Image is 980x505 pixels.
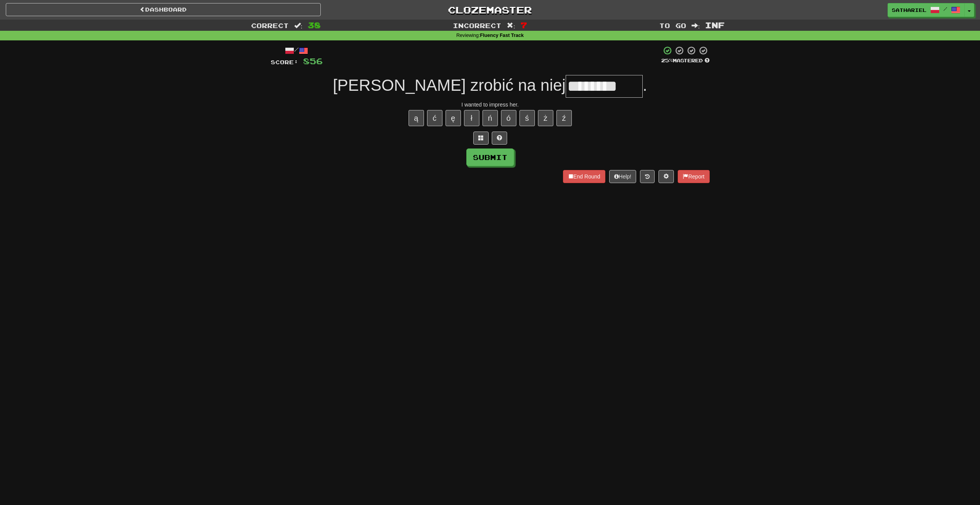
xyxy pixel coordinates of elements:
button: ł [464,110,479,126]
div: / [271,46,323,55]
span: 856 [303,56,323,66]
span: 38 [308,20,321,30]
a: Dashboard [6,3,321,16]
button: ć [427,110,442,126]
button: ź [556,110,572,126]
button: ż [538,110,553,126]
a: Clozemaster [332,3,647,17]
span: : [294,22,303,29]
div: I wanted to impress her. [271,101,710,108]
button: Report [678,170,709,183]
button: Round history (alt+y) [640,170,655,183]
span: Score: [271,59,298,65]
span: : [692,22,700,29]
span: [PERSON_NAME] zrobić na niej [333,76,566,94]
button: ń [482,110,498,126]
span: Incorrect [453,22,501,29]
span: / [943,6,947,12]
button: Submit [466,148,514,166]
button: ę [446,110,461,126]
span: Correct [251,22,289,29]
div: Mastered [661,57,710,64]
button: End Round [563,170,605,183]
button: ą [409,110,424,126]
span: 25 % [661,57,673,63]
strong: Fluency Fast Track [480,33,524,38]
span: To go [659,22,686,29]
a: Sathariel / [888,3,965,17]
button: ó [501,110,516,126]
button: Single letter hint - you only get 1 per sentence and score half the points! alt+h [492,132,507,145]
span: : [507,22,515,29]
button: Help! [609,170,637,183]
button: Switch sentence to multiple choice alt+p [473,132,489,145]
span: 7 [521,20,527,30]
button: ś [519,110,535,126]
span: Inf [705,20,725,30]
span: . [643,76,647,94]
span: Sathariel [892,7,926,13]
